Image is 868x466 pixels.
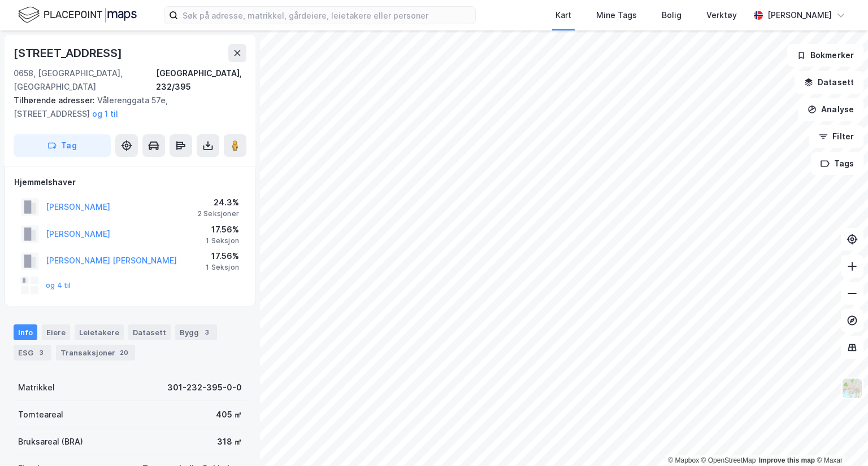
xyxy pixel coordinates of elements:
div: Kontrollprogram for chat [811,412,868,466]
iframe: Chat Widget [811,412,868,466]
div: 24.3% [198,196,239,209]
div: [PERSON_NAME] [767,8,832,22]
div: Hjemmelshaver [14,175,246,189]
button: Analyse [798,98,863,121]
div: Bolig [662,8,682,22]
div: Eiere [42,324,70,340]
div: 1 Seksjon [206,263,239,272]
span: Tilhørende adresser: [14,95,97,105]
div: 20 [118,347,131,358]
div: Datasett [128,324,171,340]
div: Kart [555,8,571,22]
img: Z [841,377,863,399]
div: 3 [201,327,212,338]
div: Info [14,324,37,340]
div: 1 Seksjon [206,236,239,245]
div: [GEOGRAPHIC_DATA], 232/395 [156,67,246,94]
div: Verktøy [706,8,737,22]
div: ESG [14,345,51,361]
div: 17.56% [206,223,239,236]
div: Leietakere [75,324,124,340]
div: 0658, [GEOGRAPHIC_DATA], [GEOGRAPHIC_DATA] [14,67,156,94]
div: Matrikkel [18,381,55,394]
a: Mapbox [668,456,699,464]
div: Mine Tags [596,8,637,22]
div: Bruksareal (BRA) [18,435,83,449]
button: Datasett [795,71,863,94]
a: Improve this map [759,456,815,464]
div: Transaksjoner [56,345,135,361]
button: Tag [14,134,111,157]
div: Tomteareal [18,408,63,421]
img: logo.f888ab2527a4732fd821a326f86c7f29.svg [18,5,137,25]
input: Søk på adresse, matrikkel, gårdeiere, leietakere eller personer [178,7,475,24]
button: Tags [811,152,863,175]
div: [STREET_ADDRESS] [14,44,124,62]
button: Filter [809,125,863,148]
div: Vålerenggata 57e, [STREET_ADDRESS] [14,94,237,121]
div: 17.56% [206,249,239,263]
div: 2 Seksjoner [198,209,239,218]
div: 301-232-395-0-0 [167,381,242,394]
a: OpenStreetMap [701,456,756,464]
div: 318 ㎡ [217,435,242,449]
div: 405 ㎡ [216,408,242,421]
div: 3 [36,347,47,358]
div: Bygg [175,324,217,340]
button: Bokmerker [787,44,863,67]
